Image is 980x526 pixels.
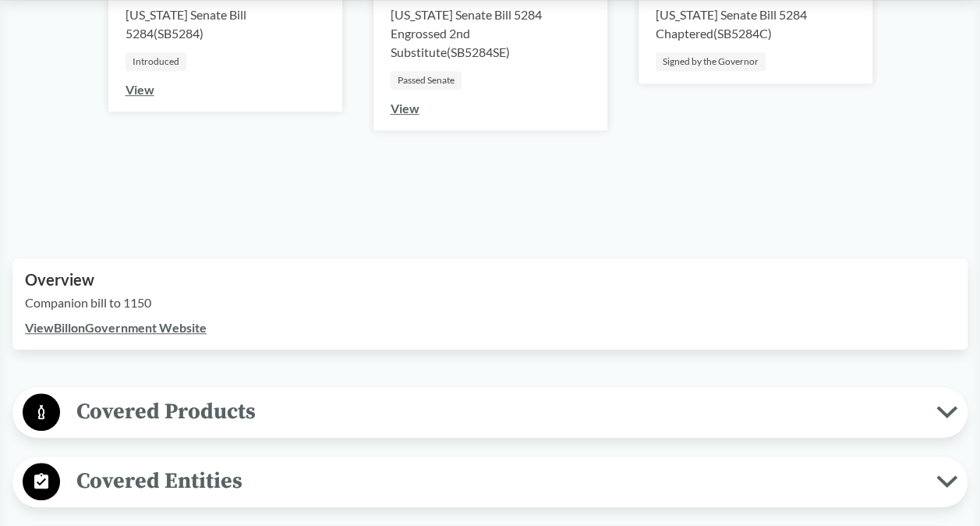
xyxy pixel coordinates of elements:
p: Companion bill to 1150 [25,293,955,312]
span: Covered Entities [60,464,936,499]
div: Introduced [126,52,186,71]
a: View [391,101,419,116]
span: Covered Products [60,394,936,429]
button: Covered Entities [18,462,962,502]
div: [US_STATE] Senate Bill 5284 ( SB5284 ) [126,5,325,43]
div: Signed by the Governor [656,52,766,71]
h2: Overview [25,271,955,289]
div: [US_STATE] Senate Bill 5284 Chaptered ( SB5284C ) [656,5,855,43]
button: Covered Products [18,393,962,432]
a: View [126,82,154,97]
div: [US_STATE] Senate Bill 5284 Engrossed 2nd Substitute ( SB5284SE ) [391,5,590,62]
div: Passed Senate [391,71,462,90]
a: ViewBillonGovernment Website [25,320,207,335]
